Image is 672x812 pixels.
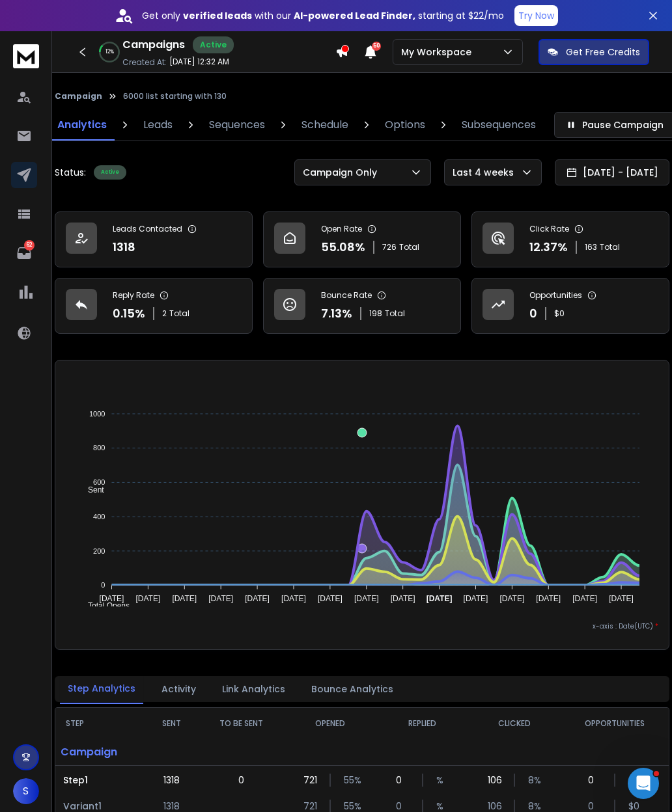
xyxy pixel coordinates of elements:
div: Active [94,165,126,180]
button: Try Now [514,5,558,26]
button: Bounce Analytics [303,675,401,703]
p: 721 [303,774,316,787]
span: Total [169,308,189,319]
a: 62 [11,240,37,266]
tspan: [DATE] [100,594,124,603]
th: STEP [55,708,145,739]
a: Opportunities0$0 [471,278,669,334]
p: 0 [529,304,537,323]
span: Total [600,242,620,252]
p: Open Rate [321,224,362,234]
p: Try Now [518,9,554,22]
tspan: 600 [93,478,105,486]
tspan: 200 [93,547,105,555]
p: Analytics [57,117,107,133]
tspan: 1000 [89,410,105,418]
th: REPLIED [376,708,469,739]
p: Last 4 weeks [453,166,519,179]
a: Schedule [294,109,356,141]
button: S [13,778,39,804]
p: 8 % [528,774,541,787]
tspan: [DATE] [135,594,160,603]
strong: verified leads [183,9,252,22]
tspan: [DATE] [464,594,488,603]
span: 726 [382,242,397,252]
p: Step 1 [63,774,137,787]
tspan: 400 [93,513,105,521]
th: CLICKED [469,708,561,739]
p: Get only with our starting at $22/mo [142,9,504,22]
p: 12 % [105,48,114,56]
p: Options [385,117,425,133]
p: Sequences [209,117,265,133]
p: 106 [488,774,501,787]
span: Total [385,308,405,319]
p: 55.08 % [321,238,365,256]
a: Click Rate12.37%163Total [471,211,669,267]
p: Leads [143,117,173,133]
a: Sequences [201,109,273,141]
tspan: [DATE] [318,594,343,603]
p: 12.37 % [529,238,568,256]
p: Click Rate [529,224,569,234]
tspan: [DATE] [499,594,524,603]
tspan: 800 [93,444,105,452]
a: Bounce Rate7.13%198Total [263,278,461,334]
tspan: [DATE] [572,594,597,603]
p: Opportunities [529,290,582,301]
p: $ 0 [554,308,565,319]
tspan: [DATE] [536,594,561,603]
p: Created At: [122,57,167,68]
span: Sent [78,485,104,494]
tspan: [DATE] [172,594,197,603]
button: Get Free Credits [539,39,649,65]
tspan: [DATE] [245,594,270,603]
strong: AI-powered Lead Finder, [294,9,415,22]
a: Options [377,109,433,141]
p: Subsequences [462,117,536,133]
span: 50 [372,42,381,51]
span: 163 [585,242,597,252]
p: 0 [238,774,244,787]
p: Reply Rate [113,290,154,301]
button: Link Analytics [214,675,293,703]
p: % [436,774,449,787]
p: 7.13 % [321,304,352,323]
span: 198 [369,308,382,319]
tspan: [DATE] [609,594,634,603]
tspan: 0 [101,581,105,589]
p: 62 [24,240,35,250]
a: Open Rate55.08%726Total [263,211,461,267]
a: Leads Contacted1318 [55,211,253,267]
p: x-axis : Date(UTC) [66,621,658,631]
tspan: [DATE] [354,594,379,603]
tspan: [DATE] [427,594,453,603]
th: SENT [145,708,199,739]
a: Reply Rate0.15%2Total [55,278,253,334]
p: 0 [588,774,601,787]
a: Analytics [49,109,115,141]
button: Step Analytics [60,674,143,704]
h1: Campaigns [122,37,185,53]
th: OPENED [284,708,376,739]
p: Leads Contacted [113,224,182,234]
p: [DATE] 12:32 AM [169,57,229,67]
p: Schedule [301,117,348,133]
p: Campaign Only [303,166,382,179]
p: 1318 [163,774,180,787]
p: 1318 [113,238,135,256]
tspan: [DATE] [208,594,233,603]
button: Activity [154,675,204,703]
p: 0 [396,774,409,787]
p: Status: [55,166,86,179]
tspan: [DATE] [281,594,306,603]
p: My Workspace [401,46,477,59]
span: Total [399,242,419,252]
button: [DATE] - [DATE] [555,159,669,185]
img: logo [13,44,39,68]
span: 2 [162,308,167,319]
div: Active [193,36,234,53]
tspan: [DATE] [391,594,415,603]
